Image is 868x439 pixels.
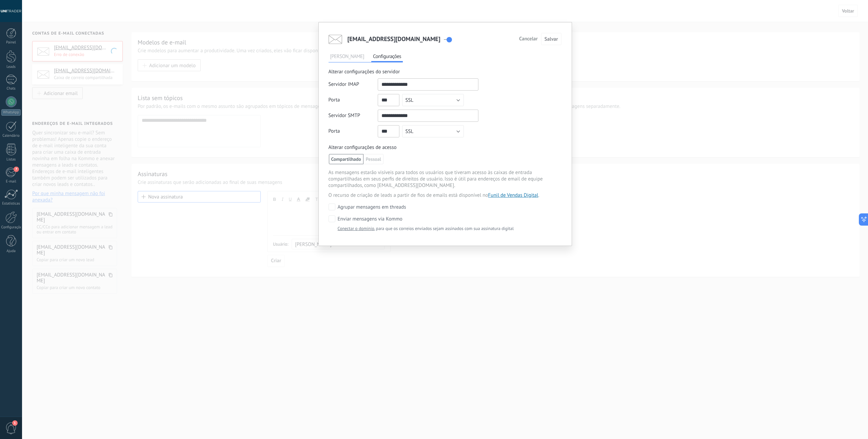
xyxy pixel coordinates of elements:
[338,226,561,231] div: , para que os correios enviados sejam assinados com sua assinatura digital
[14,167,19,172] span: 7
[545,36,558,42] span: Salvar
[519,37,538,41] button: Cancelar
[1,202,21,206] div: Estatísticas
[406,97,414,103] span: SSL
[329,94,378,106] div: Porta
[329,78,378,91] div: Servidor IMAP
[329,125,378,137] div: Porta
[1,87,21,91] div: Chats
[329,154,363,164] span: Compartilhado
[541,33,561,45] button: Salvar
[329,69,561,75] div: Alterar configurações do servidor
[1,134,21,138] div: Calendário
[329,144,561,151] div: Alterar configurações de acesso
[488,192,538,198] a: Funil de Vendas Digital
[371,53,403,62] span: Configurações
[329,110,378,122] div: Servidor SMTP
[1,65,21,69] div: Leads
[329,192,561,198] div: O recurso de criação de leads a partir de fios de emails está disponível no .
[406,128,414,135] span: SSL
[329,169,561,189] div: As mensagens estarão visíveis para todos os usuários que tiveram acesso às caixas de entrada comp...
[329,53,366,62] span: [PERSON_NAME]
[348,33,440,47] span: [EMAIL_ADDRESS][DOMAIN_NAME]
[12,420,18,426] span: 1
[1,225,21,230] div: Configurações
[1,179,21,184] div: E-mail
[1,40,21,45] div: Painel
[363,154,383,164] span: Pessoal
[1,109,21,116] div: WhatsApp
[402,125,464,137] button: SSL
[402,94,464,106] button: SSL
[338,226,374,231] a: Conectar o domínio
[1,249,21,253] div: Ajuda
[1,157,21,162] div: Listas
